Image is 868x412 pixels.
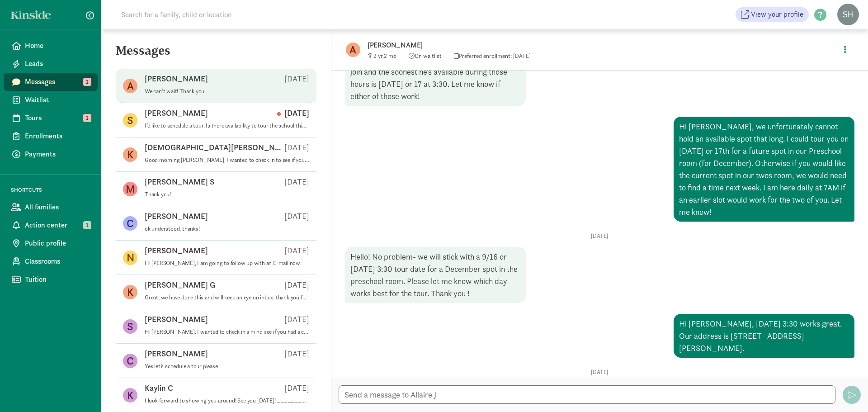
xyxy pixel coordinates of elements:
[25,58,90,69] span: Leads
[345,50,526,106] div: Hi! Ok my husband, [PERSON_NAME] wants to join and the soonest he’s available during those hours ...
[4,73,98,91] a: Messages 1
[4,91,98,109] a: Waitlist
[284,176,309,187] p: [DATE]
[145,122,309,129] p: I’d like to schedule a tour. Is there availability to tour the school this week?
[25,40,90,51] span: Home
[345,232,854,240] p: [DATE]
[123,113,137,128] figure: S
[284,142,309,153] p: [DATE]
[145,294,309,301] p: Great, we have done this and will keep an eye on inbox. thank you for your help
[25,220,90,231] span: Action center
[384,52,396,60] span: 2
[145,383,173,393] p: Kaylin C
[145,156,309,164] p: Good morning [PERSON_NAME], I wanted to check in to see if you were hoping to enroll Ford? Or if ...
[123,319,137,334] figure: S
[345,247,526,303] div: Hello! No problem- we will stick with a 9/16 or [DATE] 3:30 tour date for a December spot in the ...
[25,202,90,213] span: All families
[4,216,98,234] a: Action center 1
[4,252,98,270] a: Classrooms
[4,37,98,55] a: Home
[4,198,98,216] a: All families
[83,114,91,122] span: 1
[123,251,137,265] figure: N
[284,211,309,222] p: [DATE]
[101,43,331,65] h5: Messages
[25,131,90,142] span: Enrollments
[83,78,91,86] span: 1
[145,88,309,95] p: We can’t wait! Thank you
[145,260,309,267] p: Hi [PERSON_NAME], I am going to follow up with an E-mail now.
[145,142,284,153] p: [DEMOGRAPHIC_DATA][PERSON_NAME]
[123,388,137,403] figure: K
[25,256,90,267] span: Classrooms
[284,314,309,325] p: [DATE]
[4,127,98,145] a: Enrollments
[123,147,137,162] figure: K
[25,238,90,249] span: Public profile
[123,79,137,93] figure: A
[373,52,384,60] span: 2
[368,39,652,52] p: [PERSON_NAME]
[4,145,98,163] a: Payments
[346,43,360,57] figure: A
[674,117,854,222] div: Hi [PERSON_NAME], we unfortunately cannot hold an available spot that long. I could tour you on [...
[284,73,309,84] p: [DATE]
[123,285,137,299] figure: K
[145,176,214,187] p: [PERSON_NAME] S
[674,314,854,358] div: Hi [PERSON_NAME], [DATE] 3:30 works great. Our address is [STREET_ADDRESS][PERSON_NAME].
[145,108,208,118] p: [PERSON_NAME]
[145,279,215,290] p: [PERSON_NAME] G
[123,354,137,368] figure: C
[145,397,309,404] p: I look forward to showing you around! See you [DATE]! ________________________________ From: Kins...
[4,234,98,252] a: Public profile
[284,245,309,256] p: [DATE]
[123,182,137,196] figure: M
[25,274,90,285] span: Tuition
[123,216,137,231] figure: C
[4,270,98,289] a: Tuition
[25,76,90,87] span: Messages
[25,95,90,105] span: Waitlist
[145,225,309,232] p: ok understood, thanks!
[145,245,208,256] p: [PERSON_NAME]
[145,328,309,336] p: Hi [PERSON_NAME]. I wanted to check in a mind see if you had a chance to look over our infant pos...
[277,108,309,118] p: [DATE]
[736,7,809,22] a: View your profile
[83,221,91,229] span: 1
[116,5,369,24] input: Search for a family, child or location
[145,363,309,370] p: Yes let’s schedule a tour please
[4,55,98,73] a: Leads
[145,191,309,198] p: Thank you!
[751,9,803,20] span: View your profile
[145,348,208,359] p: [PERSON_NAME]
[145,211,208,222] p: [PERSON_NAME]
[409,52,442,60] span: On waitlist
[25,113,90,123] span: Tours
[4,109,98,127] a: Tours 1
[454,52,531,60] span: Preferred enrollment: [DATE]
[284,279,309,290] p: [DATE]
[345,369,854,376] p: [DATE]
[145,73,208,84] p: [PERSON_NAME]
[284,383,309,393] p: [DATE]
[284,348,309,359] p: [DATE]
[25,149,90,160] span: Payments
[145,314,208,325] p: [PERSON_NAME]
